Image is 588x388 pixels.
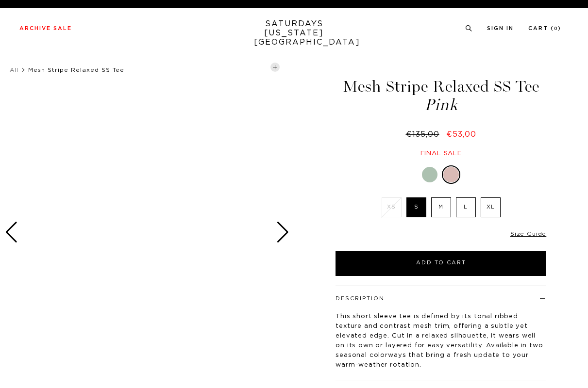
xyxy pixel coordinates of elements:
button: Add to Cart [336,251,546,276]
a: Size Guide [510,231,546,237]
div: Final sale [334,149,548,158]
div: Next slide [276,222,289,243]
button: Description [336,296,385,301]
span: Mesh Stripe Relaxed SS Tee [28,67,124,73]
label: L [456,197,476,217]
span: €53,00 [446,130,476,138]
del: €135,00 [406,130,443,138]
a: Cart (0) [528,26,561,31]
label: S [406,197,426,217]
a: SATURDAYS[US_STATE][GEOGRAPHIC_DATA] [254,19,334,47]
label: M [431,197,451,217]
div: Previous slide [5,222,18,243]
p: This short sleeve tee is defined by its tonal ribbed texture and contrast mesh trim, offering a s... [336,312,546,370]
a: Archive Sale [19,26,72,31]
label: XL [481,197,501,217]
span: Pink [334,97,548,113]
small: 0 [554,27,558,31]
a: All [10,67,18,73]
a: Sign In [487,26,514,31]
h1: Mesh Stripe Relaxed SS Tee [334,79,548,113]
